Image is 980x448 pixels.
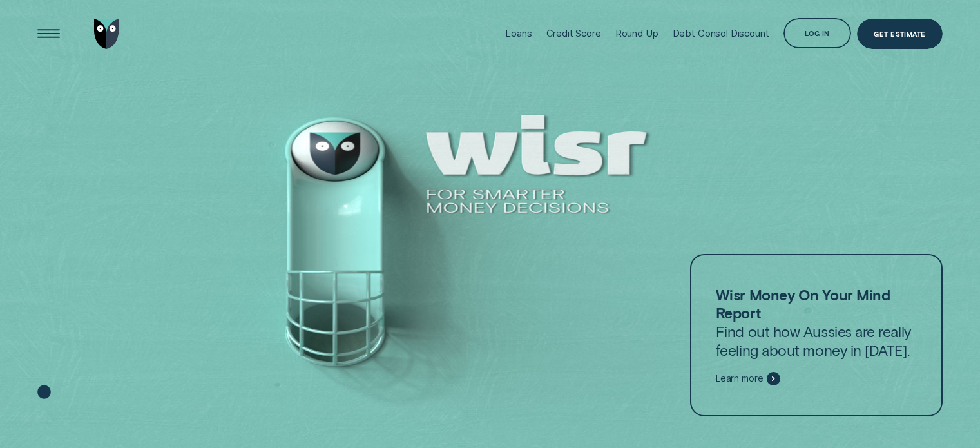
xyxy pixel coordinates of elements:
[34,19,64,50] button: Open Menu
[857,19,943,50] a: Get Estimate
[783,18,852,49] button: Log in
[673,28,769,39] div: Debt Consol Discount
[505,28,532,39] div: Loans
[546,28,601,39] div: Credit Score
[94,19,120,50] img: Wisr
[690,254,943,416] a: Wisr Money On Your Mind ReportFind out how Aussies are really feeling about money in [DATE].Learn...
[615,28,658,39] div: Round Up
[716,286,917,359] p: Find out how Aussies are really feeling about money in [DATE].
[716,373,764,384] span: Learn more
[716,286,890,322] strong: Wisr Money On Your Mind Report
